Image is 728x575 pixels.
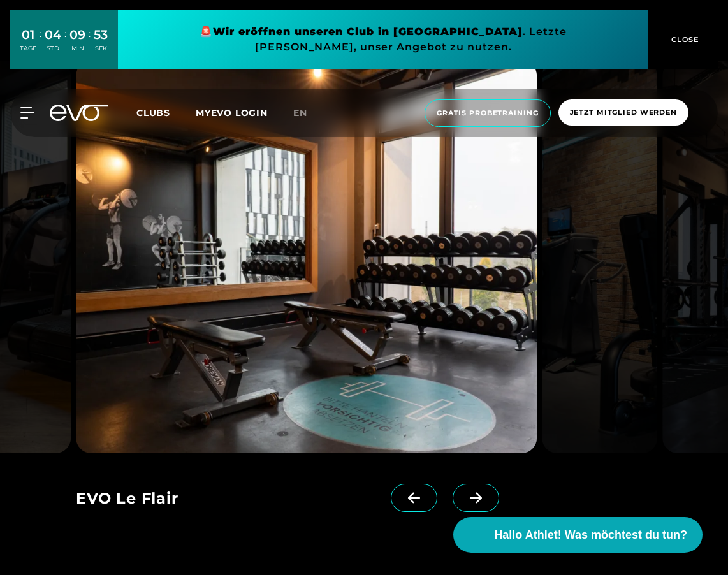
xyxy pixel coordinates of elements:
a: Jetzt Mitglied werden [555,99,692,127]
div: : [40,27,41,61]
img: evofitness [542,61,657,453]
a: MYEVO LOGIN [196,107,268,119]
a: Clubs [136,106,196,119]
span: Jetzt Mitglied werden [570,107,677,118]
div: : [64,27,66,61]
span: en [293,107,307,119]
button: CLOSE [648,10,718,69]
div: 04 [45,25,61,44]
span: Gratis Probetraining [437,108,539,119]
button: Hallo Athlet! Was möchtest du tun? [453,517,703,553]
div: : [89,27,91,61]
a: en [293,106,323,120]
div: 09 [69,25,85,44]
div: STD [45,44,61,53]
div: TAGE [20,44,36,53]
span: Clubs [136,107,170,119]
img: evofitness [76,61,537,453]
div: 01 [20,25,36,44]
span: CLOSE [668,34,699,45]
div: MIN [69,44,85,53]
div: SEK [94,44,108,53]
span: Hallo Athlet! Was möchtest du tun? [494,527,687,544]
div: 53 [94,25,108,44]
a: Gratis Probetraining [421,99,555,127]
